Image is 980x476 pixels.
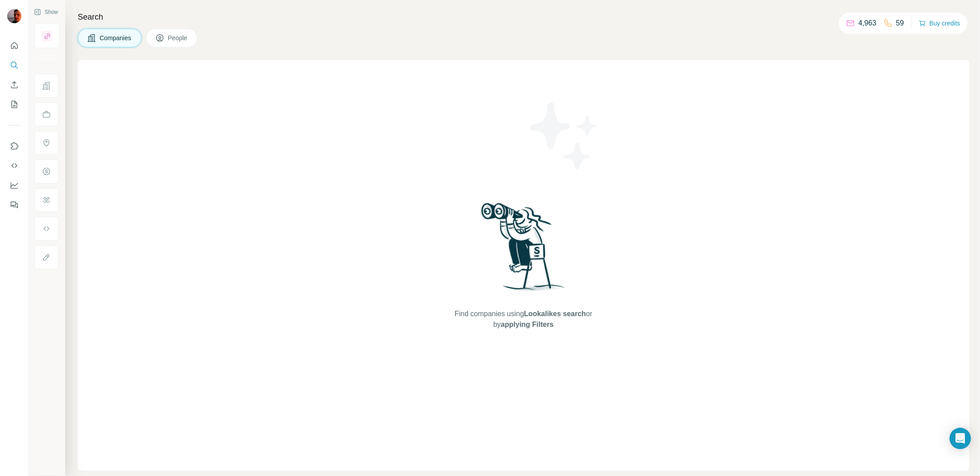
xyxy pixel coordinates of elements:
h4: Search [78,11,969,23]
button: Use Surfe API [7,158,21,174]
span: applying Filters [501,321,554,328]
div: Open Intercom Messenger [950,428,971,449]
button: Quick start [7,38,21,54]
button: Dashboard [7,177,21,193]
button: My lists [7,96,21,113]
button: Show [28,5,64,19]
span: Lookalikes search [524,310,586,317]
img: Avatar [7,9,21,23]
button: Enrich CSV [7,77,21,93]
p: 4,963 [859,18,876,29]
span: People [168,33,188,42]
p: 59 [896,18,904,29]
img: Surfe Illustration - Woman searching with binoculars [477,200,570,300]
button: Use Surfe on LinkedIn [7,138,21,154]
button: Search [7,57,21,73]
span: Find companies using or by [452,309,595,330]
img: Surfe Illustration - Stars [524,96,604,176]
span: Companies [100,33,132,42]
button: Feedback [7,197,21,213]
button: Buy credits [919,17,960,29]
